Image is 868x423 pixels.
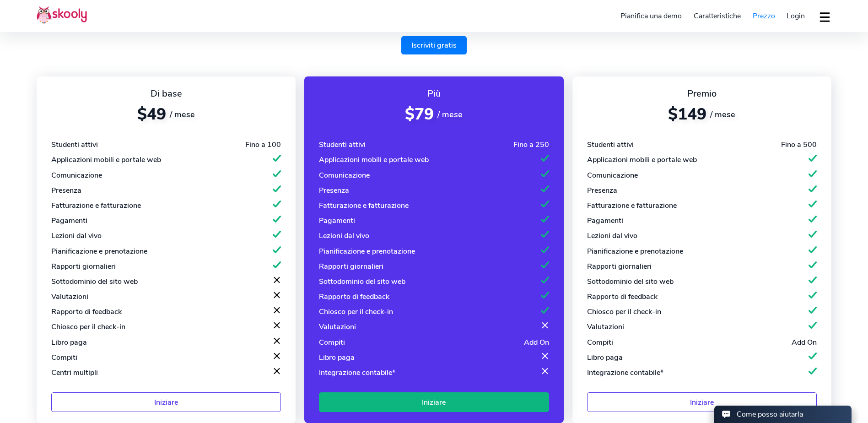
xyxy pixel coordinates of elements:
div: Integrazione contabile* [319,368,395,378]
div: Rapporti giornalieri [51,261,116,271]
div: Valutazioni [319,322,356,332]
div: Lezioni dal vivo [587,231,637,241]
div: Comunicazione [587,170,638,180]
div: Più [319,87,549,100]
div: Libro paga [587,352,623,363]
div: Sottodominio del sito web [587,277,674,287]
div: Rapporti giornalieri [319,261,383,271]
div: Fatturazione e fatturazione [51,201,141,211]
div: Fatturazione e fatturazione [587,201,677,211]
div: Rapporto di feedback [587,292,658,302]
div: Fino a 100 [245,140,281,150]
div: Libro paga [319,352,355,363]
span: $79 [405,103,434,125]
span: / mese [170,109,195,120]
a: Iniziare [587,392,817,412]
div: Valutazioni [587,322,624,332]
div: Applicazioni mobili e portale web [319,155,429,165]
div: Pianificazione e prenotazione [319,246,415,256]
div: Studenti attivi [51,140,98,150]
div: Chiosco per il check-in [51,322,125,332]
div: Centri multipli [51,368,98,378]
a: Iniziare [51,392,281,412]
span: $49 [137,103,166,125]
div: Add On [792,337,817,347]
div: Rapporti giornalieri [587,261,652,271]
div: Lezioni dal vivo [319,231,369,241]
div: Di base [51,87,281,100]
div: Studenti attivi [587,140,634,150]
div: Chiosco per il check-in [319,307,393,317]
div: Valutazioni [51,292,88,302]
div: Lezioni dal vivo [51,231,102,241]
div: Pianificazione e prenotazione [51,246,147,256]
div: Pagamenti [319,216,355,226]
a: Pianifica una demo [615,9,688,23]
div: Comunicazione [319,170,370,180]
span: Prezzo [753,11,775,21]
div: Compiti [51,352,77,363]
div: Studenti attivi [319,140,366,150]
span: / mese [710,109,735,120]
div: Premio [587,87,817,100]
div: Fino a 250 [513,140,549,150]
div: Fatturazione e fatturazione [319,201,409,211]
a: Iscriviti gratis [401,36,467,54]
img: Skooly [37,6,87,24]
div: Comunicazione [51,170,102,180]
div: Applicazioni mobili e portale web [587,155,697,165]
div: Presenza [319,185,349,195]
div: Rapporto di feedback [319,292,389,302]
div: Chiosco per il check-in [587,307,661,317]
div: Presenza [51,185,81,195]
a: Caratteristiche [688,9,747,23]
div: Sottodominio del sito web [51,277,138,287]
div: Compiti [319,337,345,347]
div: Compiti [587,337,613,347]
a: Iniziare [319,392,549,412]
span: / mese [437,109,463,120]
button: dropdown menu [818,6,831,27]
a: Prezzo [747,9,781,23]
div: Sottodominio del sito web [319,277,405,287]
div: Fino a 500 [781,140,817,150]
div: Libro paga [51,337,87,347]
div: Presenza [587,185,617,195]
div: Integrazione contabile* [587,368,663,378]
div: Rapporto di feedback [51,307,122,317]
div: Pagamenti [51,216,87,226]
div: Applicazioni mobili e portale web [51,155,161,165]
a: Login [781,9,811,23]
span: Login [787,11,805,21]
div: Pagamenti [587,216,623,226]
div: Add On [524,337,549,347]
div: Pianificazione e prenotazione [587,246,683,256]
span: $149 [668,103,706,125]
